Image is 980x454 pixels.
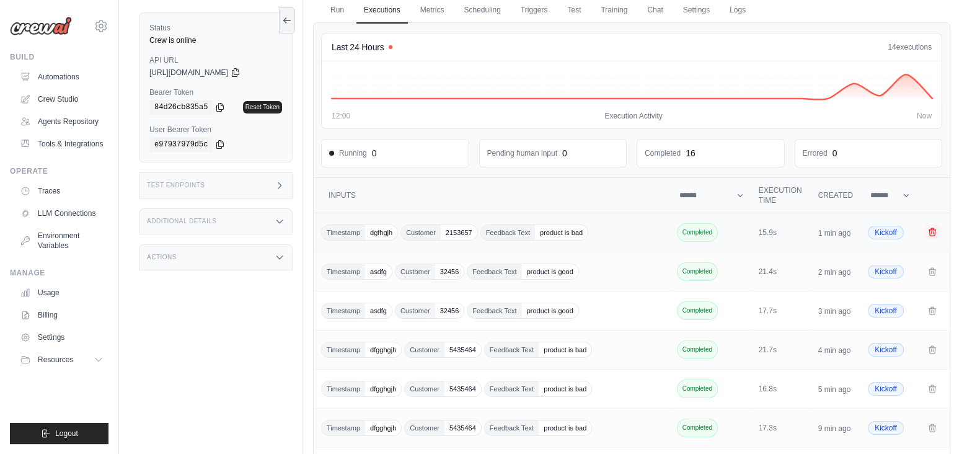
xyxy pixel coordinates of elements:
span: 14 [888,43,896,51]
span: Feedback Text [467,303,521,318]
button: Resources [15,350,108,370]
span: Logout [55,429,78,438]
span: product is bad [539,381,591,396]
span: Customer [401,225,441,240]
a: Agents Repository [15,112,108,131]
span: Timestamp [322,421,365,435]
a: Billing [15,305,108,325]
div: 0 [562,147,567,159]
span: 5435464 [444,381,481,396]
span: 5435464 [444,342,481,357]
span: Completed [677,380,718,398]
span: Timestamp [322,264,365,279]
dd: Completed [645,148,681,158]
span: 32456 [435,303,464,318]
div: 21.7s [759,345,803,355]
div: 17.3s [759,423,803,433]
span: 32456 [435,264,464,279]
code: 84d26cb835a5 [149,100,213,115]
img: Logo [10,17,72,35]
a: Reset Token [243,101,282,113]
span: Customer [405,421,444,435]
div: 17.7s [759,306,803,316]
div: executions [888,42,932,52]
span: 2153657 [441,225,477,240]
span: product is good [522,264,578,279]
span: Kickoff [868,265,904,278]
span: Kickoff [868,226,904,239]
a: Usage [15,283,108,303]
time: 2 min ago [818,268,851,277]
span: Customer [405,342,444,357]
span: Timestamp [322,225,365,240]
a: Traces [15,181,108,201]
div: 21.4s [759,267,803,277]
div: 0 [832,147,837,159]
th: Inputs [314,178,672,213]
dd: Pending human input [487,148,557,158]
span: Completed [677,301,718,320]
div: 16.8s [759,384,803,394]
span: Feedback Text [485,421,539,435]
span: Completed [677,223,718,242]
span: Kickoff [868,421,904,435]
label: Bearer Token [149,87,282,97]
div: Crew is online [149,35,282,45]
a: Tools & Integrations [15,134,108,154]
span: asdfg [365,264,392,279]
iframe: Chat Widget [918,394,980,454]
button: Logout [10,423,108,444]
span: Feedback Text [481,225,535,240]
time: 4 min ago [818,346,851,355]
span: Kickoff [868,304,904,318]
span: product is bad [535,225,588,240]
span: Completed [677,340,718,359]
time: 9 min ago [818,424,851,433]
span: dfgghgjh [365,421,401,435]
span: product is bad [539,421,591,435]
span: 5435464 [444,421,481,435]
time: 1 min ago [818,229,851,238]
div: Build [10,52,108,62]
span: Now [917,111,932,121]
a: Crew Studio [15,89,108,109]
h3: Actions [147,254,177,261]
span: Timestamp [322,303,365,318]
div: 16 [686,147,695,159]
div: 15.9s [759,228,803,238]
label: Status [149,23,282,33]
h3: Test Endpoints [147,182,205,189]
h3: Additional Details [147,218,216,225]
span: Completed [677,419,718,437]
span: 12:00 [332,111,350,121]
span: Feedback Text [467,264,521,279]
span: Kickoff [868,382,904,396]
span: product is good [522,303,578,318]
th: Created [811,178,860,213]
a: Environment Variables [15,226,108,256]
div: Manage [10,268,108,278]
span: Customer [395,264,435,279]
span: Timestamp [322,342,365,357]
time: 5 min ago [818,385,851,394]
label: API URL [149,55,282,65]
span: dgfhgjh [365,225,397,240]
span: Completed [677,262,718,281]
span: [URL][DOMAIN_NAME] [149,68,228,78]
span: Kickoff [868,343,904,357]
span: Running [329,148,367,158]
span: Customer [405,381,444,396]
span: Feedback Text [485,381,539,396]
span: Feedback Text [485,342,539,357]
span: product is bad [539,342,591,357]
th: Execution Time [751,178,811,213]
span: dfgghgjh [365,342,401,357]
a: Automations [15,67,108,87]
div: 0 [372,147,377,159]
span: Execution Activity [604,111,662,121]
span: Timestamp [322,381,365,396]
span: Resources [38,355,73,365]
label: User Bearer Token [149,125,282,135]
time: 3 min ago [818,307,851,316]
